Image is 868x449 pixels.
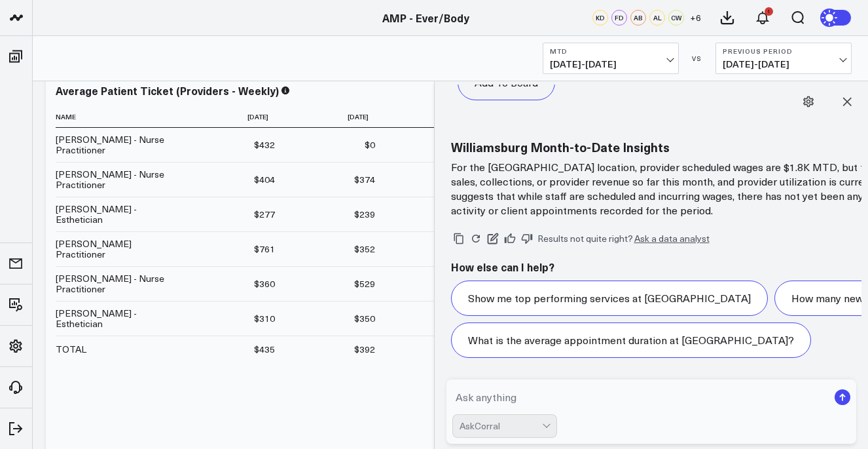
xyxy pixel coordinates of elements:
[550,59,672,69] span: [DATE] - [DATE]
[254,277,275,290] div: $360
[649,10,665,26] div: AL
[354,208,375,221] div: $239
[451,322,811,358] button: What is the average appointment duration at [GEOGRAPHIC_DATA]?
[254,208,275,221] div: $277
[56,83,279,98] div: Average Patient Ticket (Providers - Weekly)
[687,10,703,26] button: +6
[537,232,633,244] span: Results not quite right?
[254,343,275,356] div: $435
[287,106,387,128] th: [DATE]
[723,47,844,55] b: Previous Period
[56,106,187,128] th: Name
[715,43,852,74] button: Previous Period[DATE]-[DATE]
[254,243,275,256] div: $761
[56,197,187,231] td: [PERSON_NAME] - Esthetician
[187,106,287,128] th: [DATE]
[765,7,773,16] div: 1
[365,138,375,151] div: $0
[254,173,275,186] div: $404
[354,173,375,186] div: $374
[723,59,844,69] span: [DATE] - [DATE]
[690,13,701,22] span: + 6
[611,10,627,26] div: FD
[254,312,275,325] div: $310
[543,43,679,74] button: MTD[DATE]-[DATE]
[56,266,187,301] td: [PERSON_NAME] - Nurse Practitioner
[451,231,467,246] button: Copy
[668,10,684,26] div: CW
[354,243,375,256] div: $352
[387,106,487,128] th: [DATE]
[254,138,275,151] div: $432
[56,336,187,362] td: TOTAL
[56,231,187,266] td: [PERSON_NAME] Practitioner
[634,234,710,243] a: Ask a data analyst
[685,54,709,62] div: VS
[550,47,672,55] b: MTD
[354,312,375,325] div: $350
[354,343,375,356] div: $392
[56,162,187,197] td: [PERSON_NAME] - Nurse Practitioner
[460,421,542,431] div: AskCorral
[56,128,187,162] td: [PERSON_NAME] - Nurse Practitioner
[451,281,768,316] button: Show me top performing services at [GEOGRAPHIC_DATA]
[630,10,646,26] div: AB
[592,10,608,26] div: KD
[382,10,469,25] a: AMP - Ever/Body
[354,277,375,290] div: $529
[56,301,187,336] td: [PERSON_NAME] - Esthetician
